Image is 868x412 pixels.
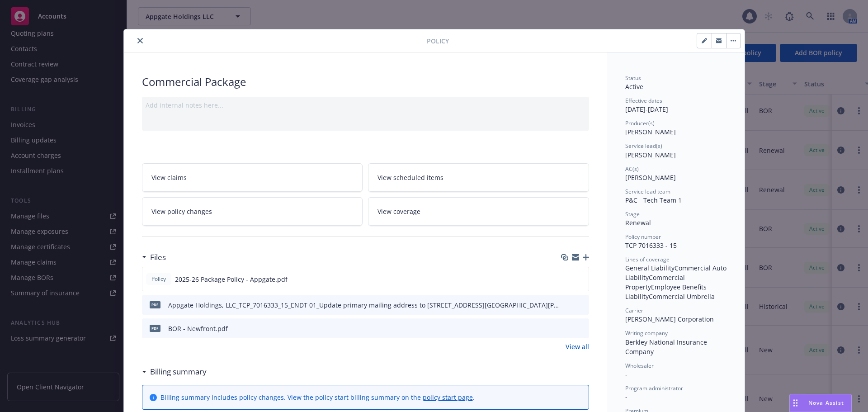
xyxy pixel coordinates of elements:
div: Appgate Holdings, LLC_TCP_7016333_15_ENDT 01_Update primary mailing address to [STREET_ADDRESS][G... [168,300,559,310]
button: preview file [577,324,585,333]
div: Billing summary includes policy changes. View the policy start billing summary on the . [160,393,475,402]
span: Commercial Property [625,273,687,291]
span: Producer(s) [625,119,655,127]
span: Nova Assist [808,399,844,407]
span: Effective dates [625,97,662,104]
span: AC(s) [625,165,639,173]
button: preview file [577,275,585,284]
div: Commercial Package [142,74,589,90]
span: P&C - Tech Team 1 [625,196,682,204]
span: Wholesaler [625,362,654,369]
span: Stage [625,210,640,218]
span: pdf [150,325,160,331]
span: - [625,393,627,401]
span: Service lead team [625,188,670,195]
span: View coverage [377,207,420,216]
span: Writing company [625,329,668,337]
span: View claims [151,173,187,182]
a: View policy changes [142,197,363,226]
span: Policy [427,36,449,46]
span: Carrier [625,307,643,314]
span: [PERSON_NAME] Corporation [625,315,714,323]
span: pdf [150,301,160,308]
span: Employee Benefits Liability [625,283,708,301]
span: Policy number [625,233,661,241]
h3: Files [150,251,166,263]
div: Drag to move [790,394,801,412]
span: Program administrator [625,384,683,392]
button: download file [562,275,570,284]
span: Active [625,82,643,91]
span: Lines of coverage [625,256,670,263]
span: [PERSON_NAME] [625,151,676,159]
span: - [625,370,627,379]
div: Billing summary [142,366,207,378]
span: Commercial Umbrella [649,292,715,301]
span: General Liability [625,264,675,272]
span: Renewal [625,218,651,227]
span: Commercial Auto Liability [625,264,728,282]
span: 2025-26 Package Policy - Appgate.pdf [175,275,288,284]
span: Status [625,74,641,82]
button: close [135,35,146,46]
span: [PERSON_NAME] [625,173,676,182]
button: download file [563,324,570,333]
span: TCP 7016333 - 15 [625,241,677,250]
span: View policy changes [151,207,212,216]
span: Policy [150,275,168,283]
div: Add internal notes here... [146,100,585,110]
span: Berkley National Insurance Company [625,338,709,356]
div: BOR - Newfront.pdf [168,324,228,333]
span: [PERSON_NAME] [625,128,676,136]
span: Service lead(s) [625,142,662,150]
span: View scheduled items [377,173,443,182]
a: View all [566,342,589,351]
button: Nova Assist [789,394,852,412]
h3: Billing summary [150,366,207,378]
button: download file [563,300,570,310]
div: Files [142,251,166,263]
a: View claims [142,163,363,192]
a: View scheduled items [368,163,589,192]
a: View coverage [368,197,589,226]
button: preview file [577,300,585,310]
div: [DATE] - [DATE] [625,97,726,114]
a: policy start page [423,393,473,402]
